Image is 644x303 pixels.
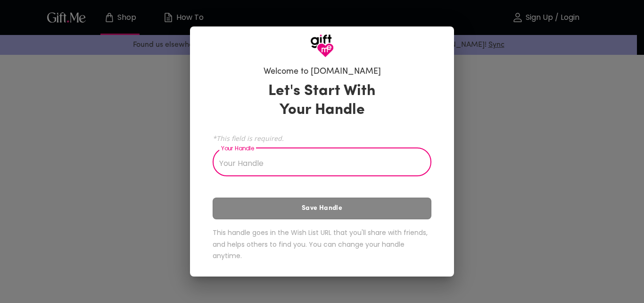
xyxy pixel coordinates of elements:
[213,150,421,176] input: Your Handle
[213,134,431,143] span: *This field is required.
[213,227,431,262] h6: This handle goes in the Wish List URL that you'll share with friends, and helps others to find yo...
[264,66,381,78] h6: Welcome to [DOMAIN_NAME]
[256,82,388,120] h3: Let's Start With Your Handle
[310,34,334,58] img: GiftMe Logo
